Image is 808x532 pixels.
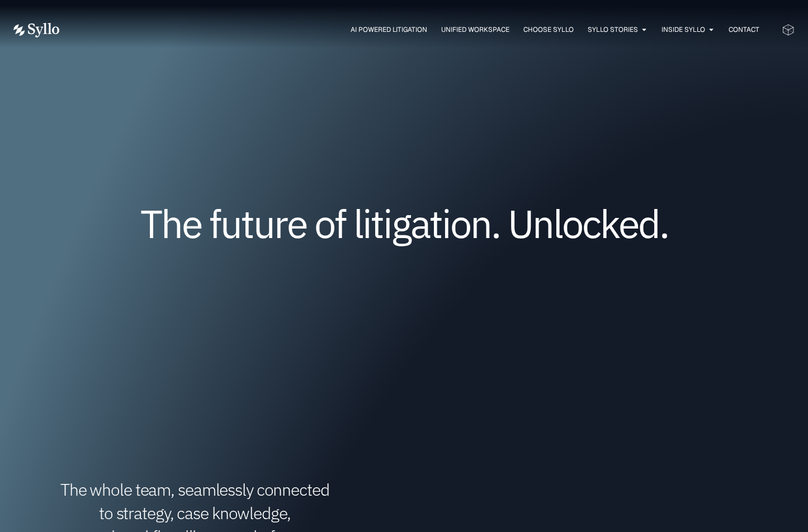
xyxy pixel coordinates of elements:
a: Choose Syllo [523,25,574,35]
a: AI Powered Litigation [351,25,427,35]
nav: Menu [82,25,759,35]
a: Syllo Stories [588,25,638,35]
a: Unified Workspace [441,25,509,35]
h1: The future of litigation. Unlocked. [81,205,727,242]
a: Inside Syllo [661,25,705,35]
div: Menu Toggle [82,25,759,35]
img: Vector [13,23,59,37]
a: Contact [729,25,759,35]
